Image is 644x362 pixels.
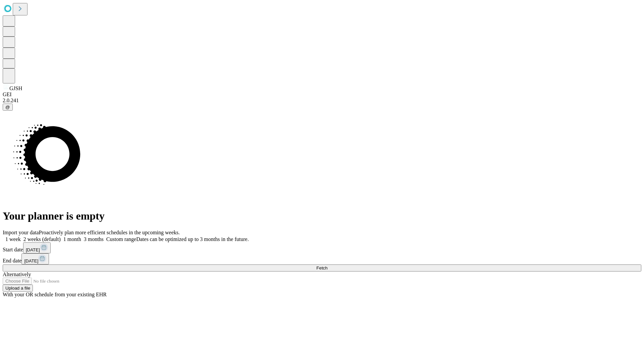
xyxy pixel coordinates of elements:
button: Fetch [3,264,641,271]
span: 3 months [84,236,104,242]
button: [DATE] [21,253,49,264]
span: GJSH [9,85,22,91]
span: [DATE] [26,247,40,252]
h1: Your planner is empty [3,210,641,222]
span: 2 weeks (default) [23,236,61,242]
span: With your OR schedule from your existing EHR [3,292,107,297]
span: Fetch [316,265,327,270]
span: Import your data [3,230,39,235]
div: End date [3,253,641,264]
span: @ [5,105,10,110]
div: 2.0.241 [3,98,641,104]
div: Start date [3,242,641,253]
button: @ [3,104,13,111]
div: GEI [3,92,641,98]
span: Dates can be optimized up to 3 months in the future. [136,236,249,242]
span: 1 month [63,236,81,242]
span: Alternatively [3,271,31,277]
button: Upload a file [3,285,33,292]
button: [DATE] [23,242,51,253]
span: 1 week [5,236,21,242]
span: [DATE] [24,258,38,263]
span: Custom range [106,236,136,242]
span: Proactively plan more efficient schedules in the upcoming weeks. [39,230,180,235]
